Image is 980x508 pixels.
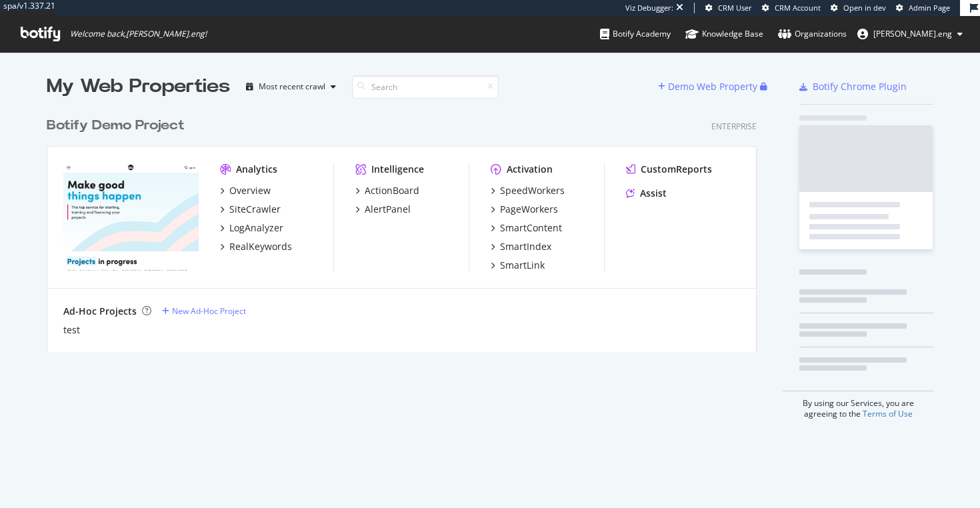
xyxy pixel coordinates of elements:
a: SmartContent [491,221,562,235]
div: SiteCrawler [229,203,281,216]
div: AlertPanel [365,203,411,216]
div: SpeedWorkers [500,184,565,197]
div: Organizations [778,27,847,41]
div: Knowledge Base [685,27,763,41]
div: Assist [640,187,667,200]
input: Search [352,75,499,99]
a: ActionBoard [355,184,419,197]
a: CRM Account [762,3,821,13]
div: Ad-Hoc Projects [63,305,137,318]
div: Activation [507,163,553,176]
div: Most recent crawl [259,83,325,91]
a: Admin Page [896,3,950,13]
div: SmartLink [500,259,545,272]
a: Knowledge Base [685,16,763,52]
a: Demo Web Property [658,81,760,92]
a: Assist [626,187,667,200]
div: CustomReports [641,163,712,176]
a: SpeedWorkers [491,184,565,197]
a: SmartIndex [491,240,551,253]
span: CRM Account [775,3,821,13]
div: My Web Properties [47,73,230,100]
a: RealKeywords [220,240,292,253]
div: grid [47,100,767,352]
div: ActionBoard [365,184,419,197]
button: Most recent crawl [241,76,341,97]
span: Welcome back, [PERSON_NAME].eng ! [70,29,207,39]
span: colene.eng [873,28,952,39]
a: test [63,323,80,337]
div: Viz Debugger: [625,3,673,13]
a: Overview [220,184,271,197]
img: ulule.com [63,163,199,271]
div: Analytics [236,163,277,176]
div: Botify Academy [600,27,671,41]
a: New Ad-Hoc Project [162,305,246,317]
div: By using our Services, you are agreeing to the [783,391,933,419]
a: CRM User [705,3,752,13]
a: SiteCrawler [220,203,281,216]
div: Overview [229,184,271,197]
span: CRM User [718,3,752,13]
a: CustomReports [626,163,712,176]
div: Botify Chrome Plugin [813,80,907,93]
span: Admin Page [909,3,950,13]
a: Botify Chrome Plugin [799,80,907,93]
div: SmartIndex [500,240,551,253]
a: Botify Academy [600,16,671,52]
a: Terms of Use [863,408,913,419]
div: Botify Demo Project [47,116,185,135]
div: SmartContent [500,221,562,235]
a: Open in dev [831,3,886,13]
button: [PERSON_NAME].eng [847,23,973,45]
button: Demo Web Property [658,76,760,97]
div: Intelligence [371,163,424,176]
div: Demo Web Property [668,80,757,93]
div: RealKeywords [229,240,292,253]
div: New Ad-Hoc Project [172,305,246,317]
a: LogAnalyzer [220,221,283,235]
div: Enterprise [711,121,757,132]
a: PageWorkers [491,203,558,216]
a: AlertPanel [355,203,411,216]
a: SmartLink [491,259,545,272]
a: Botify Demo Project [47,116,190,135]
div: PageWorkers [500,203,558,216]
span: Open in dev [843,3,886,13]
a: Organizations [778,16,847,52]
div: LogAnalyzer [229,221,283,235]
